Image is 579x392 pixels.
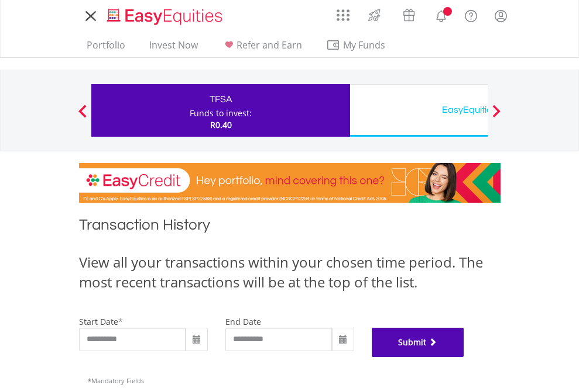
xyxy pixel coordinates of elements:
[79,214,501,241] h1: Transaction History
[225,316,261,327] label: end date
[399,6,419,25] img: vouchers-v2.svg
[71,110,94,122] button: Previous
[217,39,307,57] a: Refer and Earn
[210,119,232,130] span: R0.40
[426,3,456,26] a: Notifications
[372,328,464,357] button: Submit
[88,376,144,385] span: Mandatory Fields
[79,316,118,327] label: start date
[486,3,516,29] a: My Profile
[145,39,203,57] a: Invest Now
[365,6,384,25] img: thrive-v2.svg
[105,7,227,26] img: EasyEquities_Logo.png
[79,163,501,203] img: EasyCredit Promotion Banner
[326,37,403,53] span: My Funds
[102,3,227,26] a: Home page
[337,9,350,22] img: grid-menu-icon.svg
[98,91,343,107] div: TFSA
[82,39,130,57] a: Portfolio
[485,110,508,122] button: Next
[392,3,426,25] a: Vouchers
[190,107,252,119] div: Funds to invest:
[237,39,302,51] span: Refer and Earn
[456,3,486,26] a: FAQ's and Support
[79,252,501,293] div: View all your transactions within your chosen time period. The most recent transactions will be a...
[329,3,357,22] a: AppsGrid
